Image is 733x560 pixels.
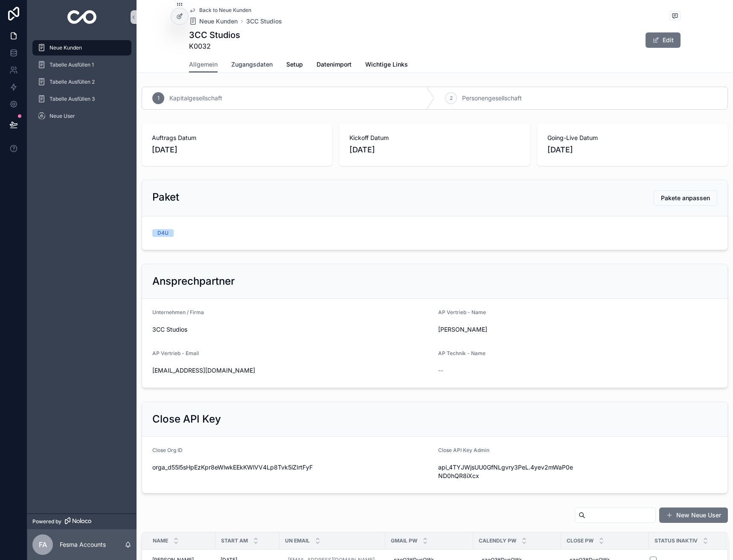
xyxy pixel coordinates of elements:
span: Kapitalgesellschaft [169,94,222,102]
span: Close Pw [567,537,593,544]
span: [DATE] [152,144,322,156]
h2: Paket [152,190,179,204]
span: AP Vertrieb - Name [438,309,486,315]
a: Tabelle Ausfüllen 3 [32,91,131,107]
span: Allgemein [189,60,218,69]
span: Back to Neue Kunden [199,7,251,14]
a: Allgemein [189,57,218,73]
span: api_4TYJWjsUU0GfNLgvry3PeL.4yev2mWaP0eND0hQR8iXcx [438,463,574,480]
a: 3CC Studios [246,17,282,26]
span: Unternehmen / Firma [152,309,204,315]
span: K0032 [189,41,240,51]
span: Tabelle Ausfüllen 2 [49,79,95,85]
p: Fesma Accounts [60,540,106,549]
h1: 3CC Studios [189,29,240,41]
a: Tabelle Ausfüllen 2 [32,74,131,90]
span: Tabelle Ausfüllen 3 [49,96,95,102]
span: [PERSON_NAME] [438,325,574,334]
a: Setup [286,57,303,74]
span: 3CC Studios [152,325,431,334]
a: Neue User [32,108,131,124]
h2: Close API Key [152,412,221,426]
a: Powered by [27,513,137,529]
a: Back to Neue Kunden [189,7,251,14]
button: Pakete anpassen [654,190,717,206]
a: Neue Kunden [189,17,238,26]
span: 2 [450,95,453,102]
span: AP Vertrieb - Email [152,350,199,356]
img: App logo [67,10,97,24]
span: Neue Kunden [49,44,82,51]
span: [DATE] [547,144,718,156]
span: Setup [286,60,303,69]
span: Name [153,537,168,544]
span: Auftrags Datum [152,134,322,142]
div: D4U [157,229,169,237]
a: Wichtige Links [365,57,408,74]
div: scrollable content [27,34,137,135]
span: Personengesellschaft [462,94,522,102]
span: Zugangsdaten [231,60,273,69]
span: Wichtige Links [365,60,408,69]
span: Start am [221,537,248,544]
a: Datenimport [317,57,352,74]
span: [EMAIL_ADDRESS][DOMAIN_NAME] [152,366,431,375]
span: UN Email [285,537,310,544]
button: Edit [646,32,681,48]
span: [DATE] [349,144,520,156]
span: FA [39,540,47,550]
span: 1 [157,95,160,102]
span: Going-Live Datum [547,134,718,142]
a: Tabelle Ausfüllen 1 [32,57,131,73]
span: Tabelle Ausfüllen 1 [49,61,94,68]
span: Neue Kunden [199,17,238,26]
span: -- [438,366,443,375]
span: AP Technik - Name [438,350,486,356]
button: New Neue User [659,507,728,523]
span: Datenimport [317,60,352,69]
span: Neue User [49,113,75,120]
span: Close API Key Admin [438,447,489,453]
span: Kickoff Datum [349,134,520,142]
span: orga_d55l5sHpEzKpr8eWlwkEEkKWlVV4Lp8Tvk5iZIrtFyF [152,463,431,472]
span: Pakete anpassen [661,194,710,202]
span: Gmail Pw [391,537,417,544]
h2: Ansprechpartner [152,274,235,288]
a: Neue Kunden [32,40,131,55]
span: Calendly Pw [479,537,516,544]
span: Powered by [32,518,61,525]
span: Status Inaktiv [654,537,698,544]
span: Close Org ID [152,447,183,453]
a: Zugangsdaten [231,57,273,74]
